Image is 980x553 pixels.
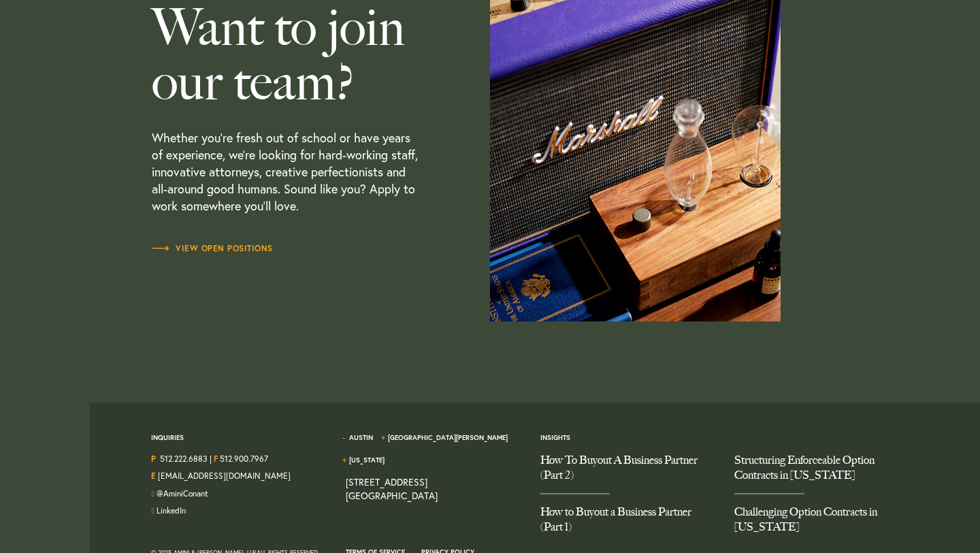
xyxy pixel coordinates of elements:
[346,475,438,502] a: View on map
[151,454,156,464] strong: P
[349,456,385,464] a: [US_STATE]
[157,505,186,516] a: Join us on LinkedIn
[160,454,208,464] a: Call us at 5122226883
[734,453,909,493] a: Structuring Enforceable Option Contracts in Texas
[152,109,422,242] p: Whether you’re fresh out of school or have years of experience, we’re looking for hard-working st...
[540,433,570,442] a: Insights
[158,471,291,481] a: Email Us
[540,453,715,493] a: How To Buyout A Business Partner (Part 2)
[210,453,212,467] span: |
[388,433,508,442] a: [GEOGRAPHIC_DATA][PERSON_NAME]
[151,471,156,481] strong: E
[214,454,218,464] strong: F
[151,433,184,453] span: Inquiries
[152,242,273,255] a: View Open Positions
[349,433,373,442] a: Austin
[152,244,273,253] span: View Open Positions
[157,488,208,499] a: Follow us on Twitter
[220,454,268,464] a: 512.900.7967
[734,494,909,545] a: Challenging Option Contracts in Texas
[540,494,715,545] a: How to Buyout a Business Partner (Part 1)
